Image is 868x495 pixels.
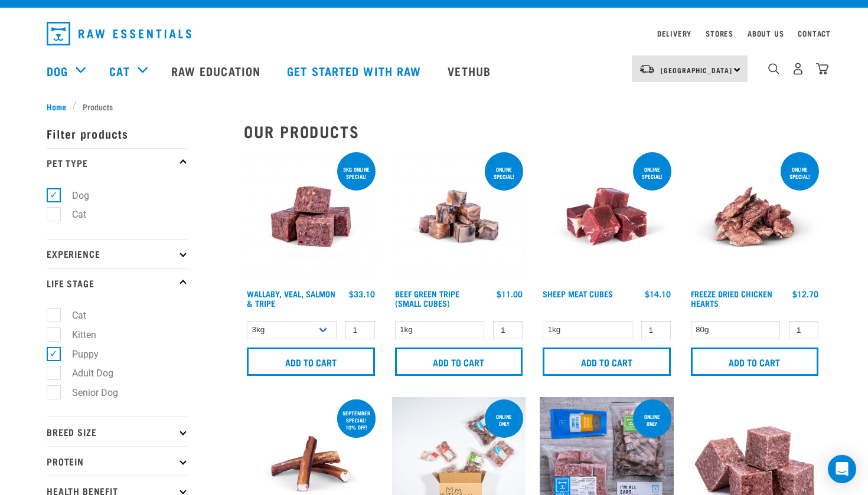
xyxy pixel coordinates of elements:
span: [GEOGRAPHIC_DATA] [661,68,732,72]
p: Life Stage [47,268,188,298]
label: Puppy [53,347,103,362]
img: Sheep Meat [540,150,674,284]
input: Add to cart [691,348,819,376]
div: 3kg online special! [337,160,376,185]
div: ONLINE SPECIAL! [485,160,523,185]
p: Pet Type [47,148,188,178]
a: Freeze Dried Chicken Hearts [691,291,772,305]
input: 1 [345,321,375,339]
div: $11.00 [497,289,523,299]
img: Raw Essentials Logo [47,22,191,45]
img: home-icon-1@2x.png [768,63,779,74]
a: Delivery [657,31,691,35]
label: Cat [53,308,91,323]
input: Add to cart [395,348,523,376]
img: user.png [792,63,804,75]
img: van-moving.png [639,64,655,74]
nav: dropdown navigation [37,17,831,50]
input: 1 [641,321,671,339]
a: Get started with Raw [275,47,436,94]
input: Add to cart [543,348,671,376]
a: Contact [798,31,831,35]
span: Home [47,100,66,113]
img: home-icon@2x.png [816,63,828,75]
a: Home [47,100,73,113]
img: FD Chicken Hearts [688,150,822,284]
label: Adult Dog [53,366,118,381]
p: Experience [47,239,188,268]
div: ONLINE SPECIAL! [781,160,819,185]
div: Open Intercom Messenger [828,455,856,483]
a: Beef Green Tripe (Small Cubes) [395,291,459,305]
div: ONLINE SPECIAL! [633,160,671,185]
div: $14.10 [645,289,671,299]
nav: breadcrumbs [47,100,821,113]
div: $12.70 [792,289,818,299]
label: Cat [53,207,91,222]
input: 1 [789,321,818,339]
img: Wallaby Veal Salmon Tripe 1642 [244,150,378,284]
a: Stores [706,31,733,35]
p: Filter products [47,119,188,148]
p: Breed Size [47,417,188,446]
div: $33.10 [349,289,375,299]
div: September special! 10% off! [337,404,376,436]
div: Online Only [485,408,523,432]
a: About Us [748,31,784,35]
a: Dog [47,62,68,80]
label: Senior Dog [53,385,123,400]
h2: Our Products [244,122,821,140]
a: Wallaby, Veal, Salmon & Tripe [247,291,335,305]
a: Cat [109,62,129,80]
label: Dog [53,188,94,203]
a: Vethub [436,47,505,94]
label: Kitten [53,327,101,342]
div: online only [633,408,671,432]
input: Add to cart [247,348,375,376]
a: Raw Education [159,47,275,94]
img: Beef Tripe Bites 1634 [392,150,526,284]
p: Protein [47,446,188,476]
a: Sheep Meat Cubes [543,291,613,296]
input: 1 [493,321,523,339]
